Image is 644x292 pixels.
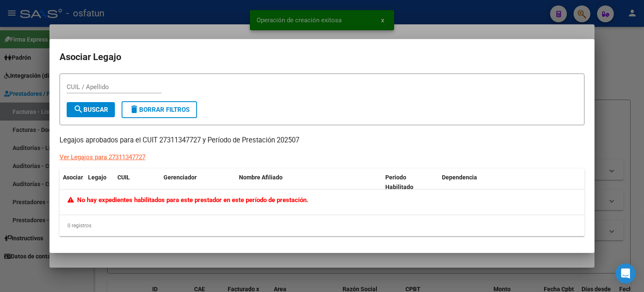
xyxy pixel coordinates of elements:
datatable-header-cell: Legajo [85,168,114,196]
div: 0 registros [60,215,584,236]
datatable-header-cell: Asociar [60,168,85,196]
span: Legajo [88,174,106,181]
div: Open Intercom Messenger [615,263,636,284]
span: Asociar [63,174,83,181]
span: CUIL [117,174,130,181]
datatable-header-cell: CUIL [114,168,160,196]
button: Borrar Filtros [122,101,197,118]
mat-icon: delete [129,104,139,114]
datatable-header-cell: Nombre Afiliado [236,168,382,196]
span: Buscar [73,106,108,113]
span: No hay expedientes habilitados para este prestador en este período de prestación. [68,196,308,204]
span: Gerenciador [164,174,197,181]
h2: Asociar Legajo [60,49,584,65]
div: Ver Legajos para 27311347727 [60,153,145,162]
p: Legajos aprobados para el CUIT 27311347727 y Período de Prestación 202507 [60,135,584,146]
span: Borrar Filtros [129,106,190,113]
span: Nombre Afiliado [239,174,283,181]
button: Buscar [67,102,115,117]
datatable-header-cell: Dependencia [439,168,585,196]
datatable-header-cell: Gerenciador [160,168,236,196]
datatable-header-cell: Periodo Habilitado [382,168,439,196]
mat-icon: search [73,104,83,114]
span: Periodo Habilitado [385,174,413,190]
span: Dependencia [442,174,477,181]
